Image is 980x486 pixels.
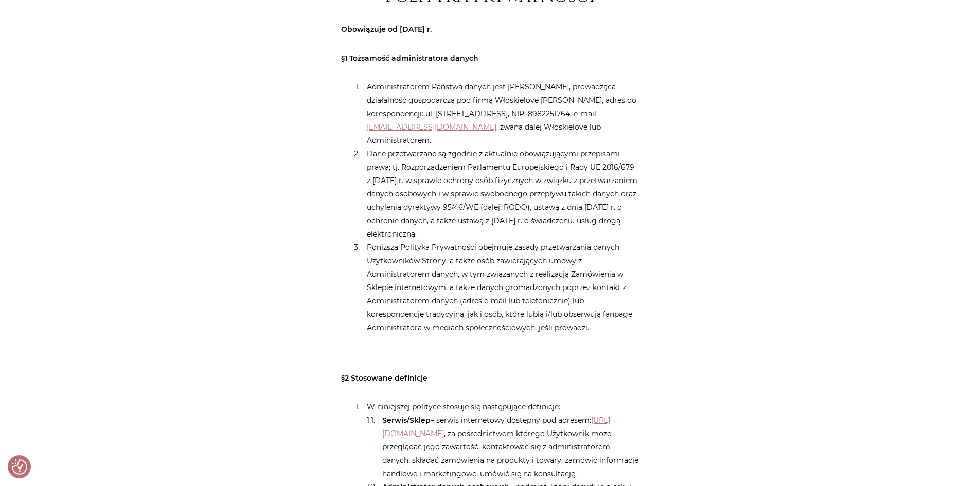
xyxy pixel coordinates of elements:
li: Poniższa Polityka Prywatności obejmuje zasady przetwarzania danych Użytkowników Strony, a także o... [362,241,639,334]
strong: §2 [341,373,349,383]
li: – serwis internetowy dostępny pod adresem: , za pośrednictwem którego Użytkownik może: przeglądać... [377,413,639,480]
strong: Stosowane definicje [351,373,427,383]
strong: §1 Tożsamość administratora danych [341,53,478,63]
button: Preferencje co do zgód [12,459,27,475]
a: [EMAIL_ADDRESS][DOMAIN_NAME] [367,122,496,132]
img: Revisit consent button [12,459,27,475]
strong: Obowiązuje od [DATE] r. [341,25,432,34]
strong: Serwis/Sklep [382,416,431,425]
li: Dane przetwarzane są zgodnie z aktualnie obowiązującymi przepisami prawa; tj. Rozporządzeniem Par... [362,147,639,241]
li: Administratorem Państwa danych jest [PERSON_NAME], prowadząca działalność gospodarczą pod firmą W... [362,80,639,147]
